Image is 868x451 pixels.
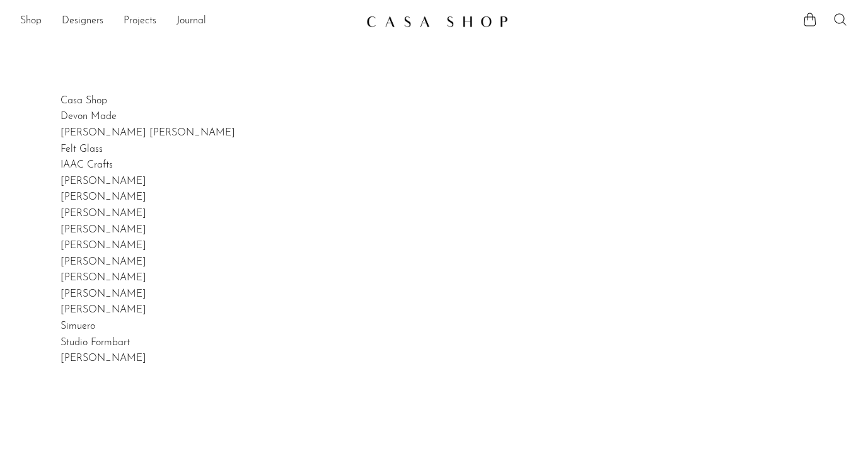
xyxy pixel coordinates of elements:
[20,11,356,32] nav: Desktop navigation
[61,192,146,202] a: [PERSON_NAME]
[61,305,146,315] a: [PERSON_NAME]
[20,13,42,30] a: Shop
[61,338,130,348] a: Studio Formbart
[61,257,146,267] a: [PERSON_NAME]
[61,144,103,154] a: Felt Glass
[61,353,146,363] a: [PERSON_NAME]
[61,241,146,251] a: [PERSON_NAME]
[61,96,107,106] a: Casa Shop
[20,11,356,32] ul: NEW HEADER MENU
[61,208,146,219] a: [PERSON_NAME]
[61,111,117,122] a: Devon Made
[61,225,146,235] a: [PERSON_NAME]
[176,13,206,30] a: Journal
[124,13,156,30] a: Projects
[62,13,103,30] a: Designers
[61,128,235,138] a: [PERSON_NAME] [PERSON_NAME]
[61,160,113,170] a: IAAC Crafts
[61,289,146,299] a: [PERSON_NAME]
[61,176,146,186] a: [PERSON_NAME]
[61,273,146,283] a: [PERSON_NAME]
[61,321,95,331] a: Simuero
